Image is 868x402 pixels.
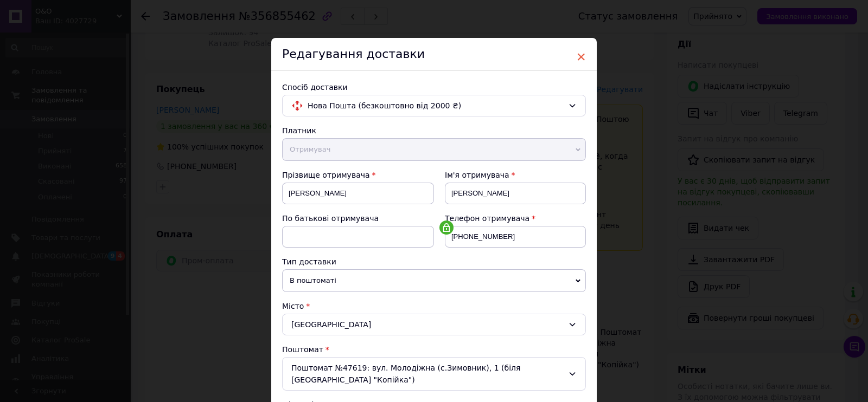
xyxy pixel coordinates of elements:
[282,314,586,335] div: [GEOGRAPHIC_DATA]
[576,48,586,66] span: ×
[282,138,586,161] span: Отримувач
[308,100,564,112] span: Нова Пошта (безкоштовно від 2000 ₴)
[282,171,370,179] span: Прізвище отримувача
[282,82,586,93] div: Спосіб доставки
[282,301,586,312] div: Місто
[282,126,316,135] span: Платник
[282,344,586,355] div: Поштомат
[271,38,597,71] div: Редагування доставки
[282,269,586,292] span: В поштоматі
[282,357,586,391] div: Поштомат №47619: вул. Молодіжна (с.Зимовник), 1 (біля [GEOGRAPHIC_DATA] "Копійка")
[282,257,336,266] span: Тип доставки
[445,226,586,248] input: +380
[282,214,379,223] span: По батькові отримувача
[445,214,529,223] span: Телефон отримувача
[445,171,509,179] span: Ім'я отримувача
